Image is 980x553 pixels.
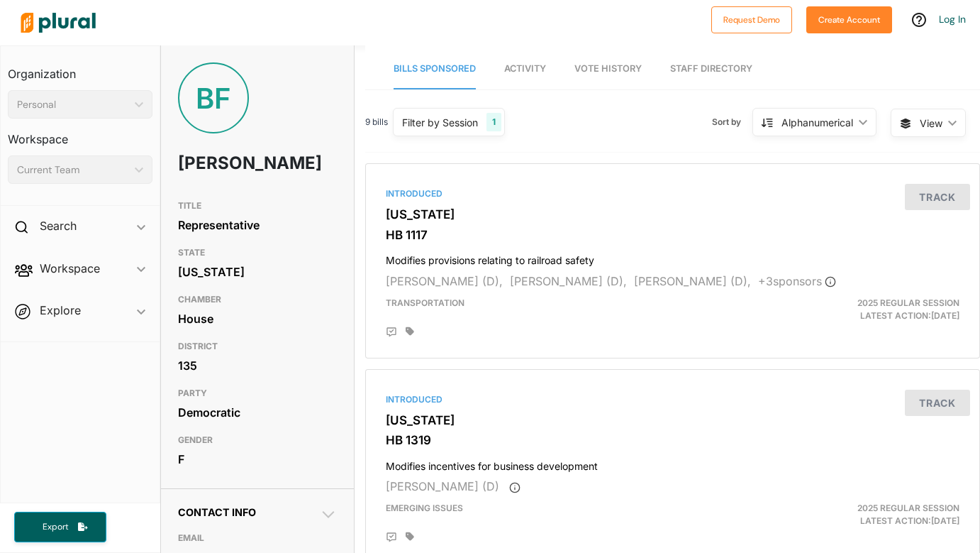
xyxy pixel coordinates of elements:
a: Bills Sponsored [394,49,476,89]
div: Introduced [386,187,959,200]
span: Vote History [574,63,642,74]
a: Vote History [574,49,642,89]
span: [PERSON_NAME] (D), [386,274,503,288]
h3: DISTRICT [178,338,337,355]
div: Democratic [178,402,337,423]
button: Create Account [806,6,892,33]
span: Sort by [712,116,752,128]
div: Add Position Statement [386,532,397,543]
span: Bills Sponsored [394,63,476,74]
button: Request Demo [711,6,792,33]
div: Add tags [406,532,414,542]
span: [PERSON_NAME] (D) [386,479,499,493]
div: Alphanumerical [781,115,853,130]
a: Staff Directory [670,49,752,89]
div: Introduced [386,393,959,406]
span: 2025 Regular Session [857,297,959,308]
h3: Organization [8,53,152,84]
a: Request Demo [711,11,792,26]
h3: [US_STATE] [386,413,959,427]
span: Contact Info [178,506,256,518]
div: Add tags [406,327,414,336]
div: Personal [17,97,129,112]
span: Activity [504,63,546,74]
div: Latest Action: [DATE] [772,297,970,322]
span: [PERSON_NAME] (D), [510,274,627,288]
button: Track [905,184,970,210]
div: Filter by Session [402,115,478,130]
h3: HB 1117 [386,228,959,242]
div: F [178,449,337,470]
span: [PERSON_NAME] (D), [634,274,751,288]
div: 1 [486,113,501,131]
div: Representative [178,214,337,236]
h1: [PERSON_NAME] [178,142,273,185]
span: Emerging Issues [386,503,463,513]
span: View [920,116,942,131]
h3: STATE [178,244,337,261]
h4: Modifies incentives for business development [386,454,959,473]
div: 135 [178,355,337,376]
a: Log In [939,13,966,26]
h3: TITLE [178,197,337,214]
button: Export [14,512,106,542]
div: BF [178,62,249,133]
h4: Modifies provisions relating to railroad safety [386,248,959,267]
span: 9 bills [365,116,388,128]
div: Add Position Statement [386,327,397,338]
h3: HB 1319 [386,433,959,447]
h3: PARTY [178,385,337,402]
button: Track [905,390,970,416]
h3: GENDER [178,432,337,449]
span: Export [33,521,78,533]
span: 2025 Regular Session [857,503,959,513]
h3: [US_STATE] [386,207,959,221]
a: Create Account [806,11,892,26]
h2: Search [40,218,77,234]
div: House [178,308,337,329]
span: + 3 sponsor s [758,274,836,288]
h3: Workspace [8,119,152,150]
h3: CHAMBER [178,291,337,308]
span: Transportation [386,297,464,308]
a: Activity [504,49,546,89]
div: [US_STATE] [178,261,337,283]
h3: EMAIL [178,530,337,547]
div: Latest Action: [DATE] [772,502,970,527]
div: Current Team [17,163,129,177]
